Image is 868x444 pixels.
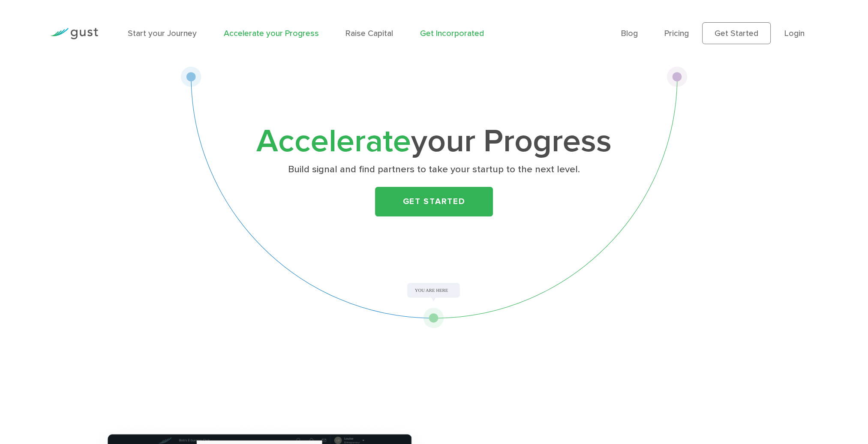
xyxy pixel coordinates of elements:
a: Login [784,28,804,38]
a: Get Incorporated [420,28,484,38]
img: Gust Logo [50,28,98,39]
h1: your Progress [252,127,616,156]
a: Pricing [664,28,689,38]
a: Raise Capital [345,28,393,38]
a: Start your Journey [128,28,197,38]
a: Get Started [375,187,493,216]
span: Accelerate [256,122,411,160]
a: Accelerate your Progress [224,28,319,38]
p: Build signal and find partners to take your startup to the next level. [255,163,613,176]
a: Get Started [702,22,771,45]
a: Blog [621,28,637,38]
